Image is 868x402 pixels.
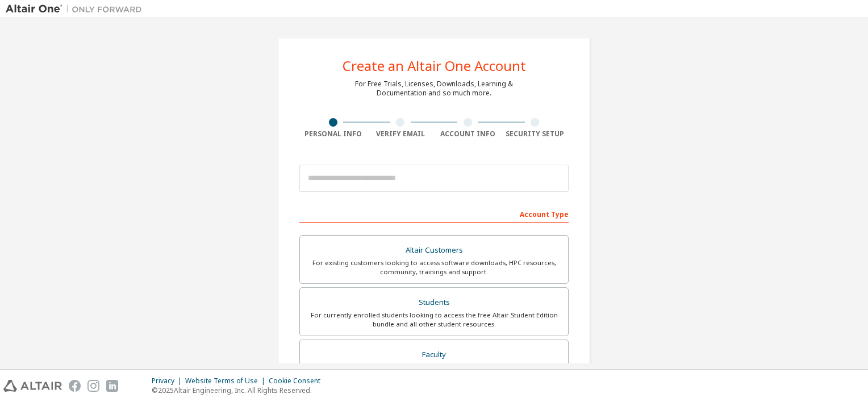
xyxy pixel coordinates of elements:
[152,376,185,386] div: Privacy
[355,79,513,98] div: For Free Trials, Licenses, Downloads, Learning & Documentation and so much more.
[152,386,327,395] p: © 2025 Altair Engineering, Inc. All Rights Reserved.
[434,129,502,139] div: Account Info
[69,380,81,392] img: facebook.svg
[307,295,561,311] div: Students
[343,59,526,73] div: Create an Altair One Account
[299,204,569,223] div: Account Type
[307,347,561,363] div: Faculty
[106,380,118,392] img: linkedin.svg
[185,376,269,386] div: Website Terms of Use
[367,129,435,139] div: Verify Email
[307,362,561,380] div: For faculty & administrators of academic institutions administering students and accessing softwa...
[269,376,327,386] div: Cookie Consent
[502,129,569,139] div: Security Setup
[6,3,148,15] img: Altair One
[307,258,561,277] div: For existing customers looking to access software downloads, HPC resources, community, trainings ...
[307,311,561,329] div: For currently enrolled students looking to access the free Altair Student Edition bundle and all ...
[3,380,62,392] img: altair_logo.svg
[307,242,561,258] div: Altair Customers
[87,380,99,392] img: instagram.svg
[299,129,367,139] div: Personal Info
